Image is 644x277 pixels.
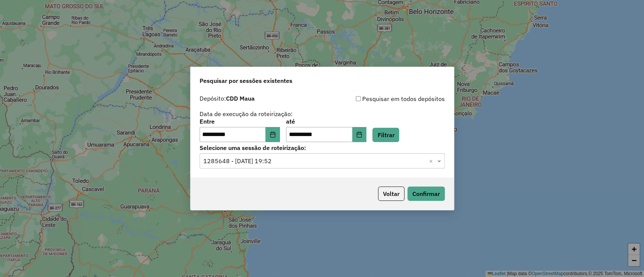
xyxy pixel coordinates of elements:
[200,143,445,152] label: Selecione uma sessão de roteirização:
[322,94,445,103] div: Pesquisar em todos depósitos
[407,187,445,201] button: Confirmar
[286,117,366,126] label: até
[200,109,293,118] label: Data de execução da roteirização:
[378,187,404,201] button: Voltar
[200,117,280,126] label: Entre
[429,156,435,165] span: Clear all
[226,95,255,102] strong: CDD Maua
[352,127,367,142] button: Choose Date
[372,128,399,142] button: Filtrar
[266,127,280,142] button: Choose Date
[200,94,255,103] label: Depósito:
[200,76,292,85] span: Pesquisar por sessões existentes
